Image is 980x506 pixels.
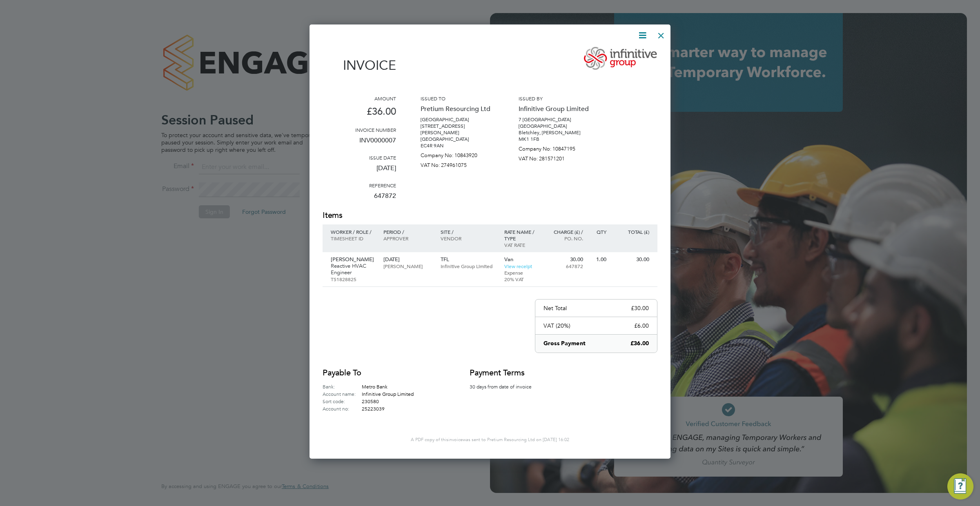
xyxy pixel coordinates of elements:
[323,133,396,154] p: INV0000007
[421,116,494,123] p: [GEOGRAPHIC_DATA]
[362,383,388,390] span: Metro Bank
[543,322,570,329] p: VAT (20%)
[543,340,586,348] p: Gross Payment
[470,383,543,390] p: 30 days from date of invoice
[584,47,657,70] img: infinitivegroup-logo-remittance.png
[504,263,532,269] a: View receipt
[331,276,375,282] p: TS1828825
[323,405,362,412] label: Account no:
[630,340,649,348] p: £36.00
[441,235,496,242] p: Vendor
[383,256,432,263] p: [DATE]
[548,229,583,235] p: Charge (£) /
[331,256,375,263] p: [PERSON_NAME]
[591,256,606,263] p: 1.00
[421,159,494,169] p: VAT No: 274961075
[421,149,494,159] p: Company No: 10843920
[634,322,649,329] p: £6.00
[362,405,385,412] span: 25223039
[421,142,494,149] p: EC4R 9AN
[615,229,649,235] p: Total (£)
[331,235,375,242] p: Timesheet ID
[519,129,592,136] p: Bletchley, [PERSON_NAME]
[519,136,592,142] p: MK1 1FB
[504,276,540,282] p: 20% VAT
[543,304,567,312] p: Net Total
[421,95,494,102] h3: Issued to
[504,269,540,276] p: Expense
[504,242,540,248] p: VAT rate
[519,95,592,102] h3: Issued by
[323,182,396,189] h3: Reference
[548,256,583,263] p: 30.00
[519,116,592,123] p: 7 [GEOGRAPHIC_DATA]
[548,263,583,269] p: 647872
[323,189,396,210] p: 647872
[323,58,396,73] h1: Invoice
[362,398,379,404] span: 230580
[421,102,494,116] p: Pretium Resourcing Ltd
[323,367,445,379] h2: Payable to
[323,95,396,102] h3: Amount
[383,263,432,269] p: [PERSON_NAME]
[504,256,540,263] p: Van
[323,210,657,221] h2: Items
[519,152,592,162] p: VAT No: 281571201
[519,102,592,116] p: Infinitive Group Limited
[519,142,592,152] p: Company No: 10847195
[421,136,494,142] p: [GEOGRAPHIC_DATA]
[323,383,362,390] label: Bank:
[383,229,432,235] p: Period /
[470,367,543,379] h2: Payment terms
[448,437,463,442] span: invoice
[323,161,396,182] p: [DATE]
[362,391,414,397] span: Infinitive Group Limited
[548,235,583,242] p: Po. No.
[591,229,606,235] p: QTY
[421,123,494,136] p: [STREET_ADDRESS][PERSON_NAME]
[323,126,396,133] h3: Invoice number
[441,256,496,263] p: TFL
[631,304,649,312] p: £30.00
[519,123,592,129] p: [GEOGRAPHIC_DATA]
[323,397,362,405] label: Sort code:
[441,229,496,235] p: Site /
[323,102,396,126] p: £36.00
[323,437,657,442] p: A PDF copy of this was sent to Pretium Resourcing Ltd on [DATE] 16:02
[383,235,432,242] p: Approver
[331,263,375,276] p: Reactive HVAC Engineer
[441,263,496,269] p: Infinitive Group Limited
[331,229,375,235] p: Worker / Role /
[323,154,396,161] h3: Issue date
[615,256,649,263] p: 30.00
[947,473,973,499] button: Engage Resource Center
[323,390,362,397] label: Account name:
[504,229,540,242] p: Rate name / type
